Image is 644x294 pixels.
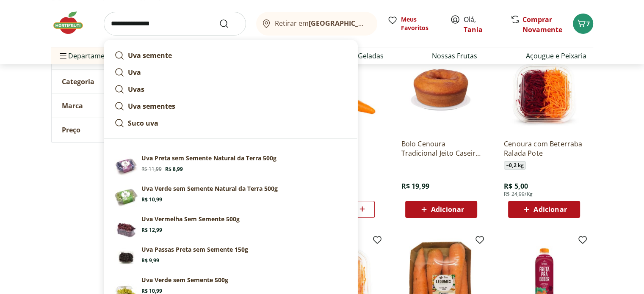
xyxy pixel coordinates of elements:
span: R$ 9,99 [141,257,159,264]
span: R$ 8,99 [165,166,183,173]
a: Açougue e Peixaria [525,51,586,61]
strong: Uva [128,68,141,77]
span: Olá, [464,14,501,35]
a: Comprar Novamente [522,15,562,34]
strong: Suco uva [128,118,158,128]
img: Bolo Cenoura Tradicional Jeito Caseiro 400g [401,52,481,132]
button: Preço [52,118,179,142]
button: Retirar em[GEOGRAPHIC_DATA]/[GEOGRAPHIC_DATA] [256,12,377,36]
img: Cenoura com Beterraba Ralada Pote [504,52,584,132]
a: Uva semente [111,47,351,64]
button: Adicionar [405,201,477,218]
img: Uva verde sem semente Natural da Terra 500g [114,184,138,208]
a: Bolo Cenoura Tradicional Jeito Caseiro 400g [401,139,481,158]
a: Meus Favoritos [387,15,440,32]
p: Uva Vermelha Sem Semente 500g [141,215,240,223]
a: Uvas [111,81,351,98]
span: Departamentos [58,46,119,66]
span: R$ 5,00 [504,181,528,191]
button: Menu [58,46,68,66]
span: Preço [62,126,80,134]
span: R$ 12,99 [141,227,162,234]
a: Suco uva [111,115,351,132]
a: PrincipalUva Vermelha Sem Semente 500gR$ 12,99 [111,212,351,242]
span: Retirar em [275,19,368,27]
p: Uva Passas Preta sem Semente 150g [141,245,248,254]
a: Cenoura com Beterraba Ralada Pote [504,139,584,158]
strong: Uvas [128,85,144,94]
span: 7 [586,19,590,27]
span: Adicionar [533,206,567,213]
a: PrincipalUva Passas Preta sem Semente 150gR$ 9,99 [111,242,351,272]
span: ~ 0,2 kg [504,161,526,170]
img: Hortifruti [51,10,94,36]
input: search [104,12,246,36]
p: Uva Verde sem Semente Natural da Terra 500g [141,184,278,193]
span: Marca [62,102,83,110]
img: Uva Preta sem Semente Natural da Terra 500g [114,154,138,178]
a: Uva [111,64,351,81]
button: Carrinho [573,14,593,34]
button: Adicionar [508,201,580,218]
span: R$ 11,99 [141,166,162,173]
p: Uva Preta sem Semente Natural da Terra 500g [141,154,276,162]
button: Categoria [52,70,179,93]
p: Uva Verde sem Semente 500g [141,276,228,284]
span: R$ 19,99 [401,181,429,191]
strong: Uva semente [128,51,172,60]
button: Marca [52,94,179,118]
span: R$ 10,99 [141,196,162,203]
img: Principal [114,215,138,239]
a: Uva verde sem semente Natural da Terra 500gUva Verde sem Semente Natural da Terra 500gR$ 10,99 [111,181,351,212]
img: Principal [114,245,138,269]
a: Uva sementes [111,98,351,115]
a: Nossas Frutas [432,51,477,61]
a: Tania [464,25,483,34]
span: Adicionar [431,206,464,213]
strong: Uva sementes [128,102,175,111]
span: Categoria [62,77,94,86]
button: Submit Search [219,19,239,29]
a: Uva Preta sem Semente Natural da Terra 500gUva Preta sem Semente Natural da Terra 500gR$ 11,99R$ ... [111,151,351,181]
span: Meus Favoritos [401,15,440,32]
b: [GEOGRAPHIC_DATA]/[GEOGRAPHIC_DATA] [309,19,451,28]
span: R$ 24,99/Kg [504,191,533,198]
